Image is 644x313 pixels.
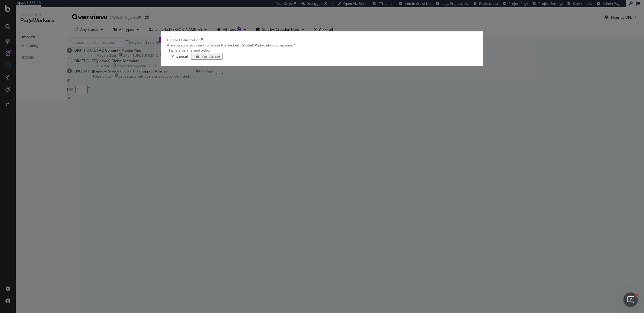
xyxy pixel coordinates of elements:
div: Yes, delete [202,54,220,59]
div: times [200,37,203,43]
div: modal [161,31,483,66]
strong: [locked] Global Metadata [226,43,271,48]
button: Cancel [167,53,190,60]
div: Cancel [176,54,188,59]
div: Are you sure you want to delete the optimization? This is a permanent action. [167,43,477,53]
div: Delete Optimization [167,37,200,43]
iframe: Intercom live chat [623,292,638,307]
button: Yes, delete [191,53,223,60]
